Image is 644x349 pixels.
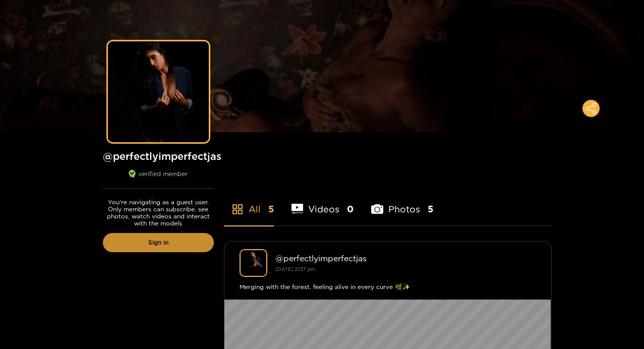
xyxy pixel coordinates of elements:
span: appstore [231,203,244,215]
div: verified member [103,170,214,189]
li: Photos [371,180,433,225]
li: All [224,180,274,225]
span: 5 [428,203,433,215]
div: Merging with the forest, feeling alive in every curve 🌿✨ [240,282,536,292]
h1: @ perfectlyimperfectjas [103,150,214,162]
div: @ perfectlyimperfectjas [275,254,536,263]
a: Sign in [103,233,214,252]
small: [DATE] 21:37 pm [275,266,315,272]
li: Videos [291,180,354,225]
span: 5 [268,203,274,215]
span: 0 [347,203,354,215]
img: perfectlyimperfectjas [240,249,267,277]
p: You're navigating as a guest user. Only members can subscribe, see photos, watch videos and inter... [103,199,214,227]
